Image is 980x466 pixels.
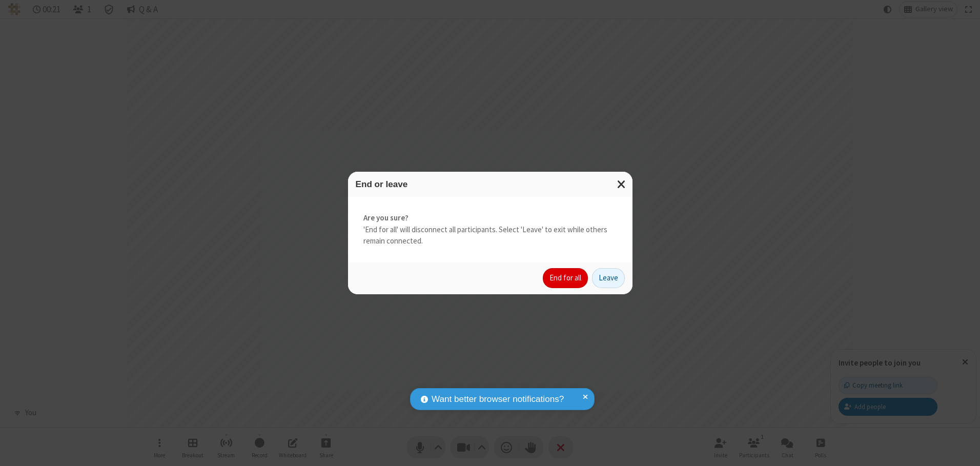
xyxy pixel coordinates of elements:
button: Leave [592,268,625,289]
button: End for all [543,268,588,289]
strong: Are you sure? [363,212,617,224]
button: Close modal [611,172,632,197]
h3: End or leave [356,179,625,189]
div: 'End for all' will disconnect all participants. Select 'Leave' to exit while others remain connec... [348,197,632,262]
span: Want better browser notifications? [432,393,564,406]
